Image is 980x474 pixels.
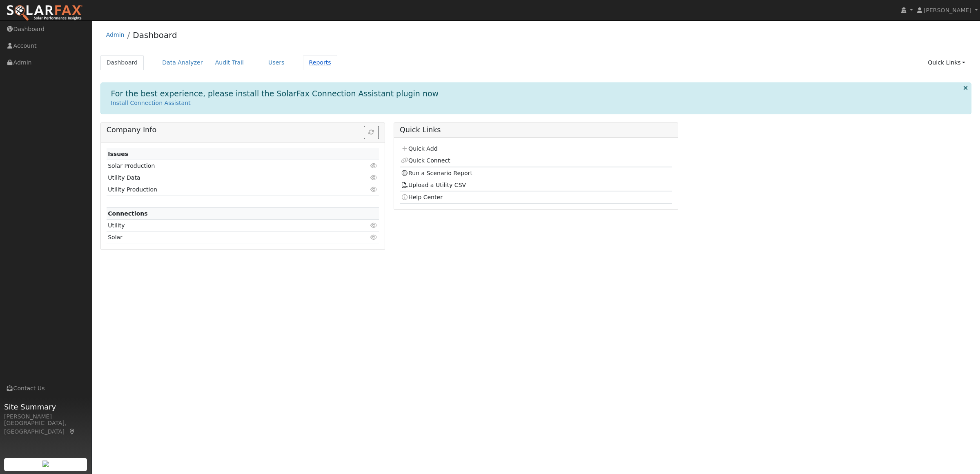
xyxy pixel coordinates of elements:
h5: Quick Links [400,126,672,134]
a: Quick Add [401,145,437,152]
a: Install Connection Assistant [111,100,191,106]
h1: For the best experience, please install the SolarFax Connection Assistant plugin now [111,89,439,98]
i: Click to view [370,175,378,180]
a: Users [262,55,291,70]
a: Dashboard [133,30,177,40]
td: Utility Data [107,172,335,184]
img: SolarFax [6,4,83,22]
td: Utility [107,220,335,231]
strong: Connections [108,210,148,217]
h5: Company Info [107,126,379,134]
div: [GEOGRAPHIC_DATA], [GEOGRAPHIC_DATA] [4,419,87,436]
a: Map [69,428,76,435]
i: Click to view [370,223,378,228]
a: Quick Connect [401,157,450,164]
td: Solar Production [107,160,335,172]
a: Audit Trail [209,55,250,70]
div: [PERSON_NAME] [4,412,87,421]
i: Click to view [370,163,378,169]
span: Site Summary [4,401,87,412]
a: Dashboard [100,55,144,70]
a: Help Center [401,194,443,200]
span: [PERSON_NAME] [924,7,971,13]
a: Admin [106,31,125,38]
strong: Issues [108,151,128,157]
a: Reports [303,55,337,70]
a: Quick Links [922,55,971,70]
td: Solar [107,231,335,243]
a: Upload a Utility CSV [401,182,466,188]
i: Click to view [370,187,378,192]
img: retrieve [42,461,49,467]
td: Utility Production [107,184,335,196]
a: Data Analyzer [156,55,209,70]
i: Click to view [370,234,378,240]
a: Run a Scenario Report [401,170,472,176]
